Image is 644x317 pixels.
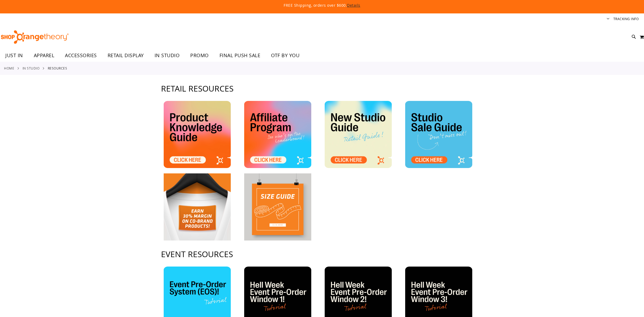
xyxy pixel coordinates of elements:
[102,49,149,62] a: RETAIL DISPLAY
[23,66,40,71] a: IN STUDIO
[185,49,214,62] a: PROMO
[161,84,483,93] h2: Retail Resources
[108,49,144,61] span: RETAIL DISPLAY
[607,17,609,22] button: Account menu
[4,66,14,71] a: Home
[65,49,97,61] span: ACCESSORIES
[244,101,311,168] img: OTF Affiliate Tile
[155,49,180,61] span: IN STUDIO
[347,3,360,8] a: Details
[149,49,185,61] a: IN STUDIO
[161,250,483,258] h2: Event Resources
[271,49,299,61] span: OTF BY YOU
[34,49,54,61] span: APPAREL
[613,17,639,21] a: Tracking Info
[190,49,209,61] span: PROMO
[266,49,305,62] a: OTF BY YOU
[5,49,23,61] span: JUST IN
[161,3,483,8] p: FREE Shipping, orders over $600.
[214,49,266,62] a: FINAL PUSH SALE
[60,49,102,62] a: ACCESSORIES
[28,49,60,62] a: APPAREL
[219,49,261,61] span: FINAL PUSH SALE
[48,66,67,71] strong: Resources
[405,101,472,168] img: OTF - Studio Sale Tile
[164,173,231,241] img: OTF Tile - Co Brand Marketing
